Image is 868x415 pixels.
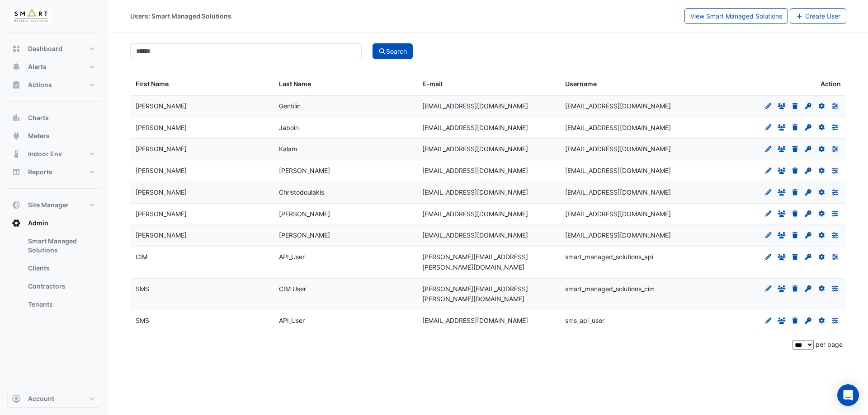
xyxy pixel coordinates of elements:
[565,188,671,196] span: mchristodoulakis@smartmanagedsolutions.com
[422,124,528,131] span: ajaboin@smartmanagedsolutions.com
[565,124,671,131] span: ajaboin@smartmanagedsolutions.com
[565,80,597,88] span: Username
[279,145,297,153] span: Kalam
[130,11,231,21] div: Users: Smart Managed Solutions
[804,231,812,239] fa-icon: Set Password
[7,214,101,232] button: Admin
[831,102,839,110] fa-icon: Preferences
[831,210,839,218] fa-icon: Preferences
[805,12,840,20] span: Create User
[791,340,843,350] div: per page
[778,124,786,131] fa-icon: Groups
[28,149,62,159] span: Indoor Env
[28,62,47,71] span: Alerts
[791,210,799,218] fa-icon: Delete
[831,285,839,293] fa-icon: Preferences
[422,210,528,218] span: moliveira@smartmanagedsolutions.com
[12,113,21,122] app-icon: Charts
[565,210,671,218] span: moliveira@smartmanagedsolutions.com
[136,253,147,261] span: CIM
[565,102,671,110] span: agentilin@smartmanagedsolutions.com
[818,102,826,110] fa-icon: Reset Details
[804,285,812,293] fa-icon: Set Password
[28,201,69,210] span: Site Manager
[778,102,786,110] fa-icon: Groups
[790,8,847,24] button: Create User
[791,253,799,261] fa-icon: Delete
[422,167,528,174] span: jwinston@smartmanagedsolutions.com
[804,145,812,153] fa-icon: Set Password
[818,124,826,131] fa-icon: Reset Details
[684,8,788,24] button: View Smart Managed Solutions
[12,131,21,140] app-icon: Meters
[7,232,101,317] div: Admin
[279,210,330,218] span: Oliveira
[136,285,149,293] span: SMS
[422,317,528,324] span: anton.mazkovoi+smart_managed_solutions_api2@cimenviro.com
[12,168,21,177] app-icon: Reports
[7,109,101,127] button: Charts
[7,76,101,94] button: Actions
[818,231,826,239] fa-icon: Reset Details
[764,317,773,324] fa-icon: Edit
[21,259,101,277] a: Clients
[279,80,311,88] span: Last Name
[831,253,839,261] fa-icon: Preferences
[791,317,799,324] fa-icon: Delete
[831,188,839,196] fa-icon: Preferences
[791,167,799,174] fa-icon: Delete
[7,196,101,214] button: Site Manager
[778,317,786,324] fa-icon: Groups
[28,113,49,122] span: Charts
[565,231,671,239] span: shingston@smartmanagedsolutions.com
[804,210,812,218] fa-icon: Set Password
[136,167,187,174] span: Jonathan
[7,127,101,145] button: Meters
[136,102,187,110] span: Ari
[764,188,773,196] fa-icon: Edit
[12,219,21,228] app-icon: Admin
[136,317,149,324] span: SMS
[764,231,773,239] fa-icon: Edit
[818,210,826,218] fa-icon: Reset Details
[778,167,786,174] fa-icon: Groups
[279,124,299,131] span: Jaboin
[764,102,773,110] fa-icon: Edit
[7,40,101,58] button: Dashboard
[136,124,187,131] span: Adrien
[565,285,655,293] span: smart_managed_solutions_cim
[791,285,799,293] fa-icon: Delete
[7,163,101,181] button: Reports
[791,102,799,110] fa-icon: Delete
[831,124,839,131] fa-icon: Preferences
[279,253,305,261] span: API_User
[28,44,62,53] span: Dashboard
[422,285,528,303] span: anton.mazkovoi+smart_managed_solutions@cimenviro.com
[7,145,101,163] button: Indoor Env
[818,285,826,293] fa-icon: Reset Details
[7,390,101,408] button: Account
[373,43,413,59] button: Search
[778,210,786,218] fa-icon: Groups
[279,317,305,324] span: API_User
[791,231,799,239] fa-icon: Delete
[28,80,52,89] span: Actions
[136,145,187,153] span: Alisha
[28,168,52,177] span: Reports
[12,44,21,53] app-icon: Dashboard
[21,232,101,259] a: Smart Managed Solutions
[422,188,528,196] span: mchristodoulakis@smartmanagedsolutions.com
[279,231,330,239] span: Hingston
[279,285,306,293] span: CIM User
[28,131,50,140] span: Meters
[690,12,782,20] span: View Smart Managed Solutions
[818,145,826,153] fa-icon: Reset Details
[422,231,528,239] span: shingston@smartmanagedsolutions.com
[7,58,101,76] button: Alerts
[778,188,786,196] fa-icon: Groups
[565,317,604,324] span: sms_api_user
[12,149,21,159] app-icon: Indoor Env
[764,253,773,261] fa-icon: Edit
[422,80,443,88] span: E-mail
[136,80,169,88] span: First Name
